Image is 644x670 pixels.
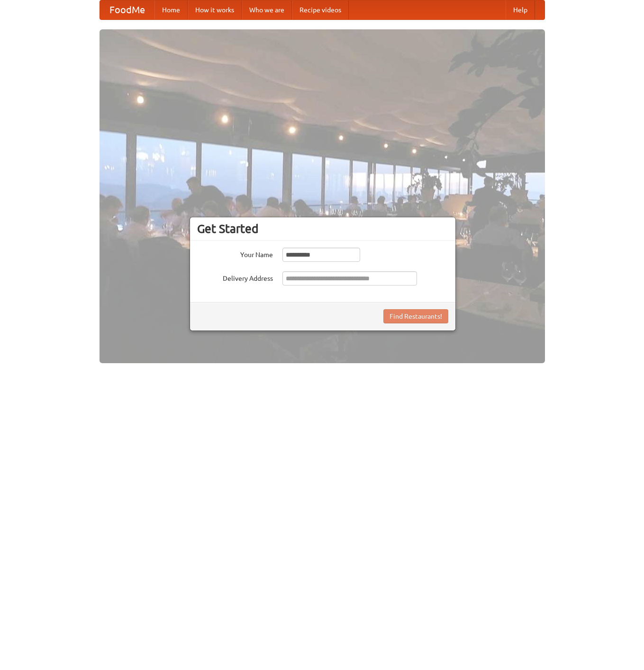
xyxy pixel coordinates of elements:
[154,0,188,19] a: Home
[197,248,273,259] label: Your Name
[100,0,154,19] a: FoodMe
[292,0,349,19] a: Recipe videos
[506,0,535,19] a: Help
[242,0,292,19] a: Who we are
[383,309,448,323] button: Find Restaurants!
[197,222,448,236] h3: Get Started
[188,0,242,19] a: How it works
[197,271,273,283] label: Delivery Address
